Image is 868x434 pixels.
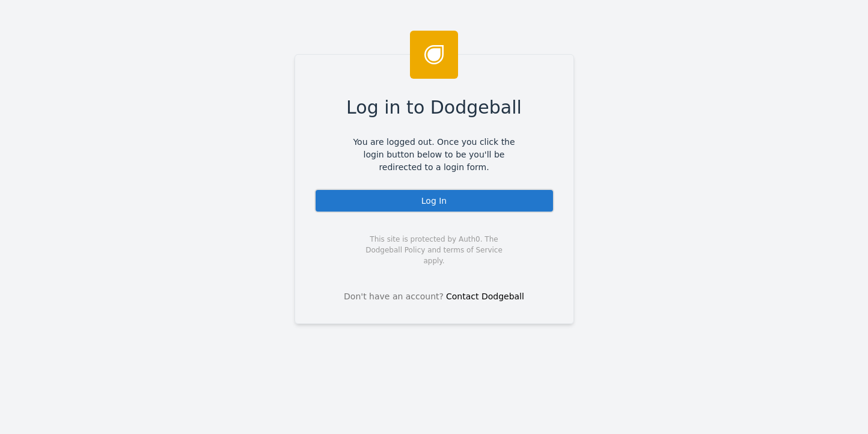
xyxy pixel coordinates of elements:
[355,234,513,266] span: This site is protected by Auth0. The Dodgeball Policy and terms of Service apply.
[344,290,444,303] span: Don't have an account?
[346,94,522,121] span: Log in to Dodgeball
[314,189,554,213] div: Log In
[446,292,524,301] a: Contact Dodgeball
[344,136,524,174] span: You are logged out. Once you click the login button below to be you'll be redirected to a login f...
